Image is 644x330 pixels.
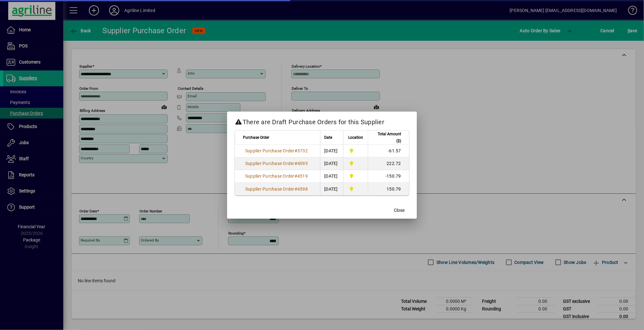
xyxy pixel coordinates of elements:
[389,205,409,216] button: Close
[227,112,417,130] h2: There are Draft Purchase Orders for this Supplier
[347,186,364,192] span: Dargaville
[294,174,297,179] span: #
[245,186,294,192] span: Supplier Purchase Order
[243,160,310,167] a: Supplier Purchase Order#4095
[324,134,332,141] span: Date
[368,145,409,157] td: -61.57
[348,134,363,141] span: Location
[320,145,343,157] td: [DATE]
[368,170,409,183] td: -150.79
[320,170,343,183] td: [DATE]
[297,148,308,153] span: 3732
[347,173,364,180] span: Dargaville
[297,186,308,192] span: 4598
[294,148,297,153] span: #
[320,157,343,170] td: [DATE]
[245,174,294,179] span: Supplier Purchase Order
[245,161,294,166] span: Supplier Purchase Order
[243,173,310,180] a: Supplier Purchase Order#4519
[347,147,364,154] span: Dargaville
[372,131,401,144] span: Total Amount ($)
[368,183,409,195] td: 150.79
[320,183,343,195] td: [DATE]
[243,186,310,192] a: Supplier Purchase Order#4598
[394,207,405,214] span: Close
[243,134,269,141] span: Purchase Order
[294,161,297,166] span: #
[245,148,294,153] span: Supplier Purchase Order
[294,186,297,192] span: #
[347,160,364,167] span: Dargaville
[243,147,310,154] a: Supplier Purchase Order#3732
[297,174,308,179] span: 4519
[297,161,308,166] span: 4095
[368,157,409,170] td: 222.72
